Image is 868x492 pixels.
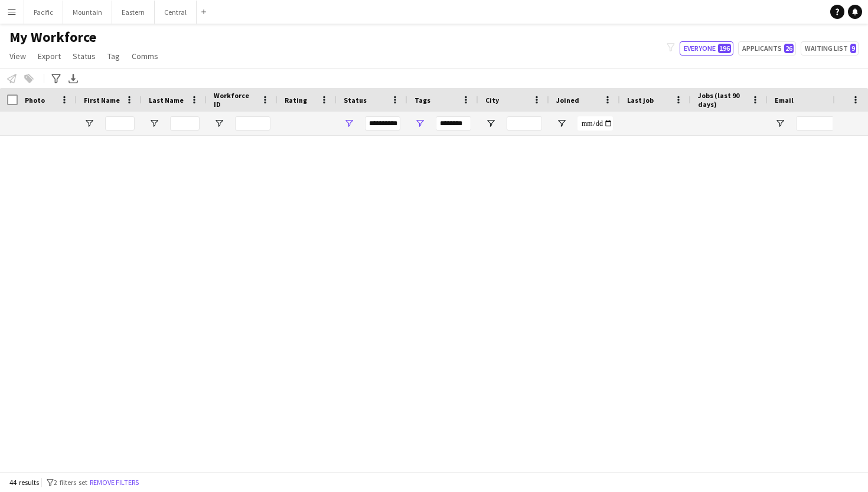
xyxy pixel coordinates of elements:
[9,51,26,61] span: View
[556,96,579,105] span: Joined
[801,41,859,56] button: Waiting list9
[738,41,796,56] button: Applicants26
[25,96,45,105] span: Photo
[235,116,270,131] input: Workforce ID Filter Input
[415,118,425,129] button: Open Filter Menu
[54,478,87,487] span: 2 filters set
[784,44,794,53] span: 26
[84,118,94,129] button: Open Filter Menu
[344,118,354,129] button: Open Filter Menu
[485,118,496,129] button: Open Filter Menu
[68,48,100,64] a: Status
[627,96,654,105] span: Last job
[698,91,746,109] span: Jobs (last 90 days)
[132,51,158,61] span: Comms
[850,44,856,53] span: 9
[63,1,112,24] button: Mountain
[127,48,163,64] a: Comms
[344,96,367,105] span: Status
[556,118,567,129] button: Open Filter Menu
[84,96,120,105] span: First Name
[149,96,184,105] span: Last Name
[775,96,794,105] span: Email
[775,118,785,129] button: Open Filter Menu
[73,51,96,61] span: Status
[107,51,120,61] span: Tag
[485,96,499,105] span: City
[33,48,66,64] a: Export
[149,118,159,129] button: Open Filter Menu
[66,71,80,86] app-action-btn: Export XLSX
[415,96,430,105] span: Tags
[718,44,731,53] span: 196
[214,118,224,129] button: Open Filter Menu
[285,96,307,105] span: Rating
[103,48,125,64] a: Tag
[5,48,31,64] a: View
[170,116,200,131] input: Last Name Filter Input
[436,116,471,131] input: Tags Filter Input
[87,476,141,489] button: Remove filters
[24,1,63,24] button: Pacific
[680,41,733,56] button: Everyone196
[105,116,135,131] input: First Name Filter Input
[9,28,96,46] span: My Workforce
[38,51,61,61] span: Export
[214,91,256,109] span: Workforce ID
[49,71,63,86] app-action-btn: Advanced filters
[112,1,155,24] button: Eastern
[577,116,613,131] input: Joined Filter Input
[155,1,197,24] button: Central
[507,116,542,131] input: City Filter Input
